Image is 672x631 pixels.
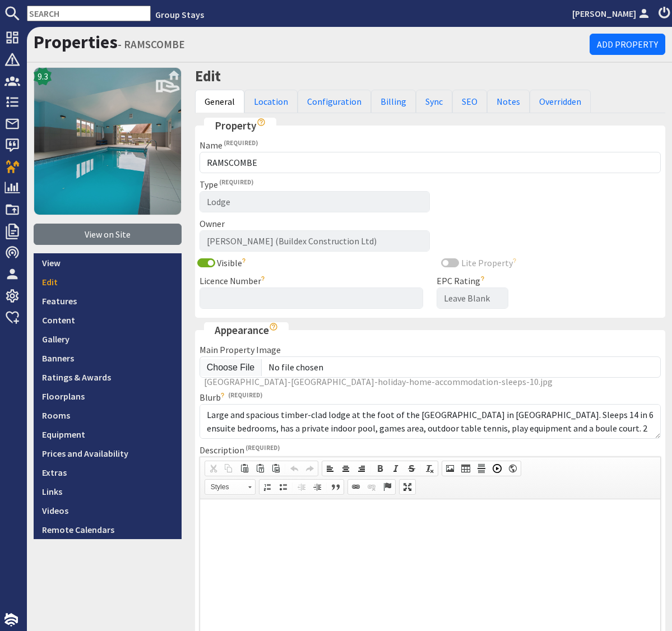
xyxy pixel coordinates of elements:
i: Show hints [257,118,266,127]
a: Center [338,461,354,476]
a: Insert/Remove Bulleted List [275,480,291,494]
a: Sync [416,90,452,113]
a: Styles [205,479,256,495]
img: staytech_i_w-64f4e8e9ee0a9c174fd5317b4b171b261742d2d393467e5bdba4413f4f884c10.svg [4,613,18,627]
label: Main Property Image [200,344,281,355]
a: Group Stays [155,9,204,20]
a: Image [442,461,458,476]
a: Equipment [34,425,182,444]
label: Description [200,444,280,456]
a: Paste as plain text [252,461,268,476]
a: Overridden [530,90,591,113]
i: Show hints [269,322,278,331]
a: Copy [221,461,237,476]
a: Increase Indent [309,480,325,494]
a: Align Left [322,461,338,476]
a: SEO [452,90,487,113]
a: Content [34,310,182,330]
label: Lite Property [459,257,518,268]
span: Styles [205,480,244,494]
a: Properties [34,31,118,53]
label: Visible [215,257,248,268]
a: Videos [34,501,182,520]
a: Features [34,291,182,310]
a: Billing [371,90,416,113]
legend: Appearance [204,322,289,338]
a: Banners [34,349,182,368]
a: Block Quote [328,480,344,494]
a: Floorplans [34,387,182,406]
textarea: Large and spacious timber-clad lodge at the foot of the [GEOGRAPHIC_DATA] in [GEOGRAPHIC_DATA]. S... [200,404,661,439]
a: Rooms [34,406,182,425]
label: Owner [200,218,225,229]
a: Paste [237,461,252,476]
a: Edit [34,272,182,291]
h2: Edit [195,67,665,85]
label: Blurb [200,392,262,403]
a: Redo [302,461,318,476]
a: Links [34,482,182,501]
a: Unlink [364,480,379,494]
a: Table [458,461,474,476]
a: 9.3 [34,67,182,224]
a: Align Right [354,461,369,476]
label: Type [200,179,253,190]
a: Strikethrough [404,461,419,476]
a: Paste from Word [268,461,284,476]
legend: Property [204,118,276,134]
a: Gallery [34,330,182,349]
label: Name [200,140,258,151]
span: 9.3 [38,69,48,83]
a: Remote Calendars [34,520,182,539]
span: [GEOGRAPHIC_DATA]-[GEOGRAPHIC_DATA]-holiday-home-accommodation-sleeps-10.jpg [204,376,553,387]
a: [PERSON_NAME] [572,7,652,20]
a: Bold [372,461,388,476]
small: - RAMSCOMBE [118,38,185,51]
img: RAMSCOMBE's icon [34,67,182,215]
a: Undo [286,461,302,476]
input: SEARCH [27,6,151,21]
a: Maximize [400,480,415,494]
a: Ratings & Awards [34,368,182,387]
a: View on Site [34,224,182,245]
a: Decrease Indent [294,480,309,494]
a: View [34,253,182,272]
a: Location [244,90,298,113]
a: Italic [388,461,404,476]
a: Insert a Youtube, Vimeo or Dailymotion video [489,461,505,476]
label: EPC Rating [437,275,486,286]
a: Remove Format [422,461,438,476]
a: IFrame [505,461,521,476]
a: Link [348,480,364,494]
a: Anchor [379,480,395,494]
a: General [195,90,244,113]
a: Insert Horizontal Line [474,461,489,476]
a: Extras [34,463,182,482]
a: Insert/Remove Numbered List [259,480,275,494]
a: Notes [487,90,530,113]
a: Prices and Availability [34,444,182,463]
a: Configuration [298,90,371,113]
a: Cut [205,461,221,476]
label: Licence Number [200,275,267,286]
a: Add Property [590,34,665,55]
